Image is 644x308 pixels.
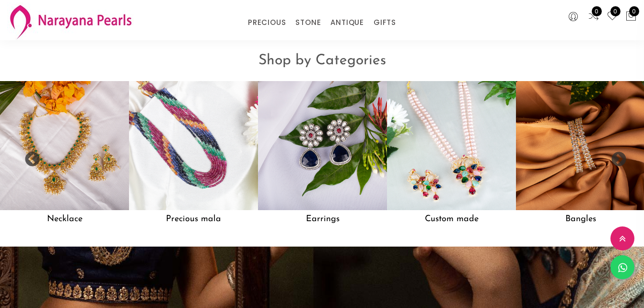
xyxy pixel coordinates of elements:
h5: Custom made [387,210,516,228]
span: 0 [629,6,639,16]
a: ANTIQUE [330,15,364,30]
img: Custom made [387,81,516,210]
a: STONE [295,15,321,30]
h5: Precious mala [129,210,258,228]
span: 0 [610,6,621,16]
img: Precious mala [129,81,258,210]
h5: Earrings [258,210,387,228]
img: Earrings [258,81,387,210]
span: 0 [592,6,602,16]
a: PRECIOUS [248,15,286,30]
a: 0 [588,11,599,23]
button: 0 [625,11,637,23]
a: 0 [607,11,618,23]
button: Next [610,152,620,161]
a: GIFTS [374,15,396,30]
button: Previous [24,152,34,161]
